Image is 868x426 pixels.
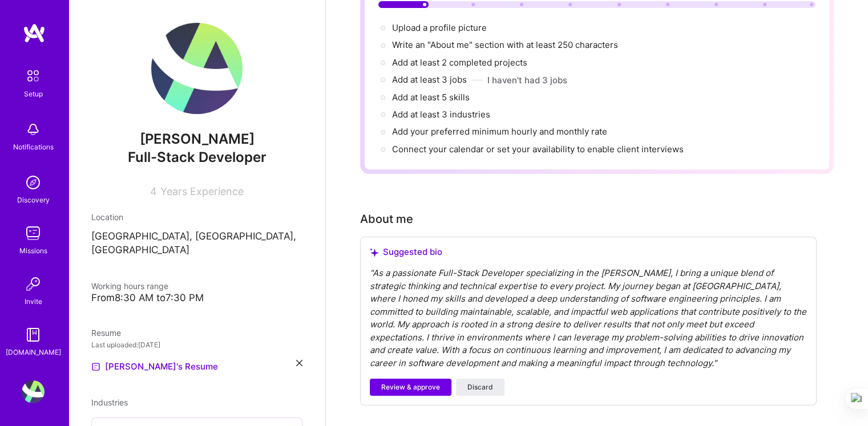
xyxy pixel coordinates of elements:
[91,362,100,371] img: Resume
[370,267,807,370] div: " As a passionate Full-Stack Developer specializing in the [PERSON_NAME], I bring a unique blend ...
[456,379,504,396] button: Discard
[392,109,490,120] span: Add at least 3 industries
[91,360,218,374] a: [PERSON_NAME]'s Resume
[13,141,54,153] div: Notifications
[150,185,157,197] span: 4
[91,328,121,338] span: Resume
[17,194,50,206] div: Discovery
[370,248,378,257] i: icon SuggestedTeams
[160,185,244,197] span: Years Experience
[91,211,302,223] div: Location
[19,380,47,403] a: User Avatar
[392,57,527,68] span: Add at least 2 completed projects
[392,92,470,103] span: Add at least 5 skills
[22,171,45,194] img: discovery
[19,245,47,257] div: Missions
[25,295,42,307] div: Invite
[91,230,302,257] p: [GEOGRAPHIC_DATA], [GEOGRAPHIC_DATA], [GEOGRAPHIC_DATA]
[381,382,440,392] span: Review & approve
[392,144,684,155] span: Connect your calendar or set your availability to enable client interviews
[91,292,302,304] div: From 8:30 AM to 7:30 PM
[392,74,467,85] span: Add at least 3 jobs
[22,323,45,346] img: guide book
[91,131,302,148] span: [PERSON_NAME]
[296,360,302,366] i: icon Close
[392,39,620,50] span: Write an "About me" section with at least 250 characters
[392,22,487,33] span: Upload a profile picture
[6,346,61,358] div: [DOMAIN_NAME]
[467,382,493,392] span: Discard
[392,126,607,137] span: Add your preferred minimum hourly and monthly rate
[487,74,567,86] button: I haven't had 3 jobs
[151,23,243,114] img: User Avatar
[21,64,45,88] img: setup
[22,118,45,141] img: bell
[91,281,168,291] span: Working hours range
[24,88,43,100] div: Setup
[23,23,46,43] img: logo
[370,246,807,258] div: Suggested bio
[128,149,267,165] span: Full-Stack Developer
[370,379,451,396] button: Review & approve
[91,397,128,407] span: Industries
[22,273,45,295] img: Invite
[22,222,45,245] img: teamwork
[22,380,45,403] img: User Avatar
[91,339,302,351] div: Last uploaded: [DATE]
[360,210,413,228] div: About me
